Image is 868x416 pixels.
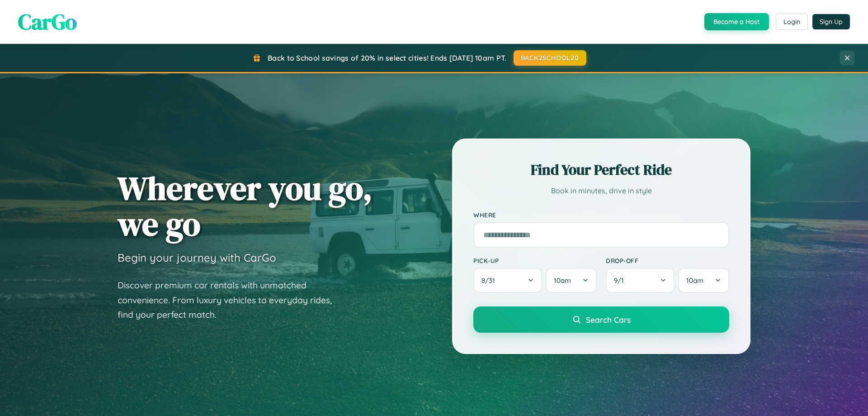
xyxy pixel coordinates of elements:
p: Book in minutes, drive in style [473,184,729,197]
span: 10am [686,276,703,285]
span: Back to School savings of 20% in select cities! Ends [DATE] 10am PT. [268,53,506,62]
p: Discover premium car rentals with unmatched convenience. From luxury vehicles to everyday rides, ... [118,278,344,322]
button: BACK2SCHOOL20 [514,50,586,66]
button: Become a Host [704,13,769,30]
h3: Begin your journey with CarGo [118,251,276,264]
h2: Find Your Perfect Ride [473,160,729,180]
label: Drop-off [606,257,729,264]
button: 9/1 [606,268,675,293]
button: Search Cars [473,306,729,333]
span: 10am [554,276,571,285]
button: Login [776,14,808,30]
button: 10am [678,268,729,293]
button: Sign Up [812,14,850,29]
span: 8 / 31 [481,276,500,285]
span: Search Cars [586,315,631,325]
label: Where [473,211,729,219]
span: CarGo [18,7,77,37]
h1: Wherever you go, we go [118,170,373,242]
button: 8/31 [473,268,542,293]
span: 9 / 1 [614,276,628,285]
label: Pick-up [473,257,597,264]
button: 10am [546,268,597,293]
